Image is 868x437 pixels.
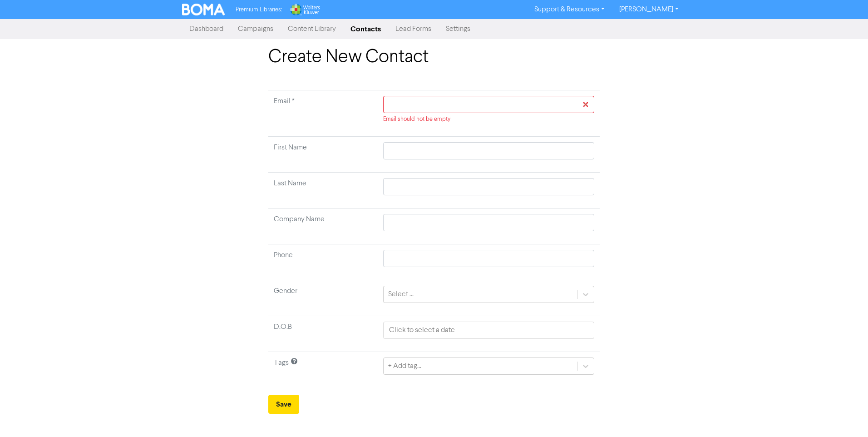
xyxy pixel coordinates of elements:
td: First Name [268,137,378,173]
div: Select ... [388,289,414,300]
img: Wolters Kluwer [289,4,320,15]
a: Content Library [281,20,343,38]
span: Premium Libraries: [236,7,282,13]
a: Lead Forms [388,20,439,38]
h1: Create New Contact [268,46,600,68]
button: Save [268,395,299,414]
iframe: Chat Widget [823,393,868,437]
a: Campaigns [231,20,281,38]
td: Last Name [268,173,378,209]
a: [PERSON_NAME] [612,2,686,17]
a: Dashboard [182,20,231,38]
td: Company Name [268,209,378,244]
td: Gender [268,280,378,316]
td: Required [268,90,378,137]
a: Support & Resources [527,2,612,17]
div: + Add tag... [388,361,421,372]
td: D.O.B [268,316,378,352]
a: Contacts [343,20,388,38]
a: Settings [439,20,478,38]
td: Phone [268,244,378,280]
img: BOMA Logo [182,4,225,15]
div: Email should not be empty [383,115,594,124]
input: Click to select a date [383,322,594,339]
td: Tags [268,352,378,388]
